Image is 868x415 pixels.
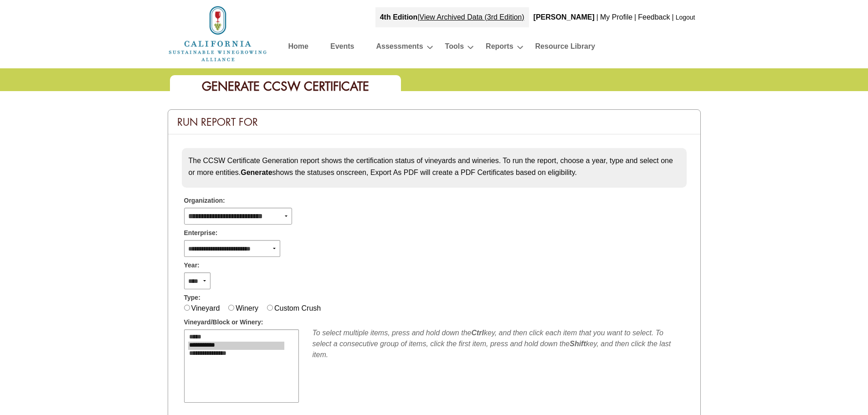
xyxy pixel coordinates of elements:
[168,110,700,134] div: Run Report For
[570,340,586,348] b: Shift
[471,329,484,337] b: Ctrl
[486,40,513,56] a: Reports
[288,40,308,56] a: Home
[313,328,684,360] div: To select multiple items, press and hold down the key, and then click each item that you want to ...
[189,155,680,178] p: The CCSW Certificate Generation report shows the certification status of vineyards and wineries. ...
[330,40,354,56] a: Events
[420,13,524,21] a: View Archived Data (3rd Edition)
[184,196,225,205] span: Organization:
[633,7,637,27] div: |
[202,78,369,94] span: Generate CCSW Certificate
[191,304,220,312] label: Vineyard
[184,293,200,302] span: Type:
[168,5,268,63] img: logo_cswa2x.png
[184,228,218,238] span: Enterprise:
[184,318,263,327] span: Vineyard/Block or Winery:
[241,169,272,176] strong: Generate
[168,29,268,37] a: Home
[184,261,200,270] span: Year:
[445,40,464,56] a: Tools
[535,40,596,56] a: Resource Library
[274,304,321,312] label: Custom Crush
[534,13,595,21] b: [PERSON_NAME]
[375,7,529,27] div: |
[380,13,418,21] strong: 4th Edition
[671,7,675,27] div: |
[638,13,670,21] a: Feedback
[236,304,258,312] label: Winery
[676,14,695,21] a: Logout
[376,40,423,56] a: Assessments
[600,13,632,21] a: My Profile
[596,7,599,27] div: |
